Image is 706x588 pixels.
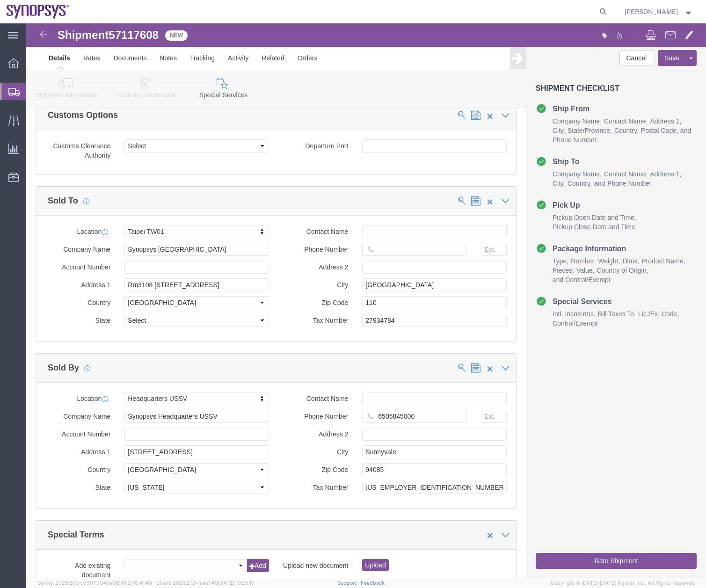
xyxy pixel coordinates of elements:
[337,580,361,586] a: Support
[624,6,693,17] button: [PERSON_NAME]
[156,580,255,586] span: Client: 2025.21.0-faee749
[116,580,152,586] span: [DATE] 10:41:40
[625,7,678,17] span: Zach Anderson
[37,580,152,586] span: Server: 2025.21.0-c63077040a8
[26,23,706,578] iframe: FS Legacy Container
[7,5,69,19] img: logo
[361,580,385,586] a: Feedback
[218,580,255,586] span: [DATE] 10:25:10
[551,579,695,587] span: Copyright © [DATE]-[DATE] Agistix Inc., All Rights Reserved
